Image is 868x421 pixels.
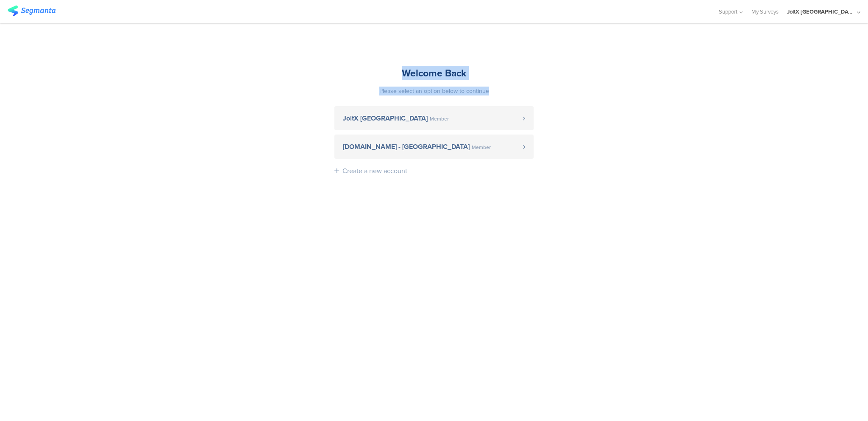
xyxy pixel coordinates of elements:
a: JoltX [GEOGRAPHIC_DATA] Member [334,106,534,130]
div: Create a new account [342,166,407,176]
div: Welcome Back [334,66,534,80]
span: JoltX [GEOGRAPHIC_DATA] [343,115,428,122]
a: [DOMAIN_NAME] - [GEOGRAPHIC_DATA] Member [334,135,534,159]
div: Please select an option below to continue [334,87,534,95]
img: segmanta logo [8,6,56,16]
span: Member [472,145,491,150]
span: [DOMAIN_NAME] - [GEOGRAPHIC_DATA] [343,143,470,150]
div: JoltX [GEOGRAPHIC_DATA] [787,8,855,16]
span: Member [430,116,449,121]
span: Support [719,8,737,16]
